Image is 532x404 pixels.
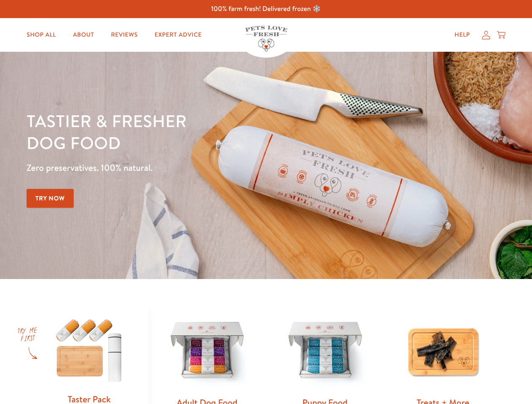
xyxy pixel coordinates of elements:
p: Zero preservatives. 100% natural. [27,160,346,175]
a: Reviews [104,27,144,43]
img: Pets Love Fresh [245,26,287,51]
a: Help [448,27,477,43]
a: About [66,27,101,43]
a: Try Now [27,189,74,208]
a: Expert Advice [148,27,209,43]
a: Shop All [20,27,63,43]
h1: Tastier & fresher dog food [27,110,346,154]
